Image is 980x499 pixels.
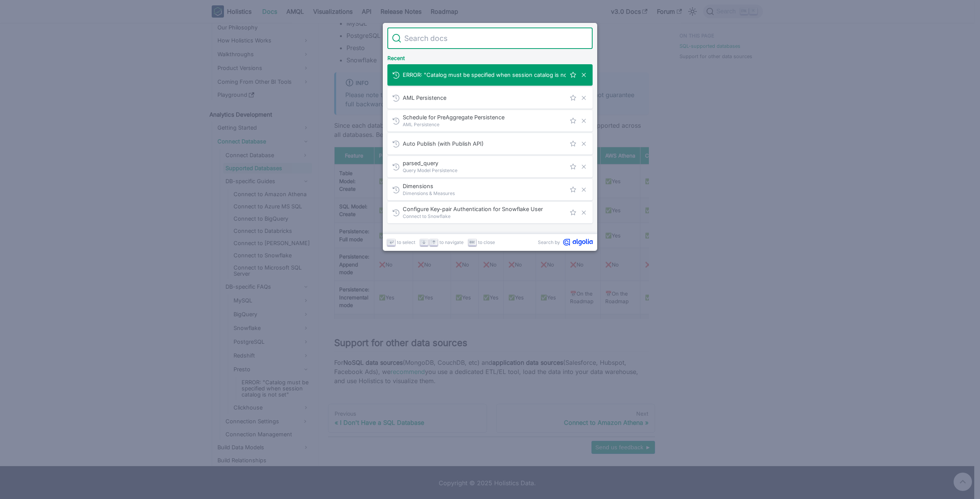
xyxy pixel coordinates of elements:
button: Save this search [569,208,577,217]
a: parsed_queryQuery Model Persistence [387,156,593,177]
a: AML Persistence [387,87,593,109]
span: AML Persistence [403,94,566,101]
span: Connect to Snowflake [403,213,566,220]
button: Remove this search from history [580,185,588,194]
button: Save this search [569,140,577,148]
button: Remove this search from history [580,140,588,148]
input: Search docs [401,28,588,49]
span: Auto Publish (with Publish API) [403,140,566,147]
button: Remove this search from history [580,163,588,171]
a: Dimensions​Dimensions & Measures [387,179,593,200]
button: Save this search [569,71,577,79]
button: Remove this search from history [580,94,588,102]
span: to select [397,239,415,246]
a: Search byAlgolia [538,239,593,246]
span: to navigate [439,239,464,246]
span: AML Persistence [403,121,566,128]
button: Save this search [569,94,577,102]
span: to close [478,239,495,246]
button: Remove this search from history [580,208,588,217]
a: Configure Key-pair Authentication for Snowflake User​Connect to Snowflake [387,202,593,223]
button: Save this search [569,185,577,194]
div: Recent [386,49,594,64]
span: Search by [538,239,560,246]
span: Schedule for PreAggregate Persistence​ [403,114,566,121]
button: Save this search [569,163,577,171]
button: Remove this search from history [580,71,588,79]
span: Configure Key-pair Authentication for Snowflake User​ [403,205,566,213]
button: Save this search [569,117,577,125]
a: ERROR: "Catalog must be specified when session catalog is not set" [387,64,593,86]
svg: Algolia [563,239,593,246]
button: Remove this search from history [580,117,588,125]
a: Schedule for PreAggregate Persistence​AML Persistence [387,110,593,132]
span: Dimensions​ [403,182,566,190]
span: ERROR: "Catalog must be specified when session catalog is not set" [403,71,566,78]
svg: Arrow up [431,239,437,245]
svg: Enter key [389,239,394,245]
svg: Escape key [469,239,475,245]
a: Auto Publish (with Publish API) [387,133,593,154]
span: Query Model Persistence [403,167,566,174]
svg: Arrow down [421,239,427,245]
span: parsed_query [403,159,566,167]
span: Dimensions & Measures [403,190,566,197]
